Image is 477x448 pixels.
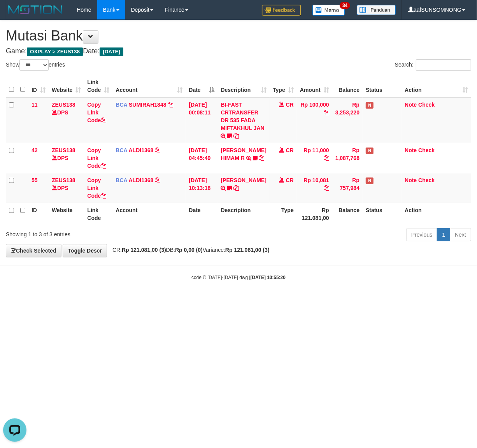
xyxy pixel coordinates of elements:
[116,102,127,108] span: BCA
[84,75,112,97] th: Link Code: activate to sort column ascending
[186,75,217,97] th: Date: activate to sort column descending
[109,247,270,253] span: CR: DB: Variance:
[129,177,154,183] a: ALDI1368
[6,244,61,257] a: Check Selected
[27,47,83,56] span: OXPLAY > ZEUS138
[286,177,294,183] span: CR
[366,102,374,109] span: Has Note
[28,75,49,97] th: ID: activate to sort column ascending
[49,143,84,173] td: DPS
[116,177,127,183] span: BCA
[332,173,363,203] td: Rp 757,984
[49,97,84,143] td: DPS
[52,177,75,183] a: ZEUS138
[218,203,270,225] th: Description
[191,275,286,280] small: code © [DATE]-[DATE] dwg |
[286,147,294,153] span: CR
[218,97,270,143] td: BI-FAST CRTRANSFER DR 535 FADA MIFTAKHUL JAN
[297,75,332,97] th: Amount: activate to sort column ascending
[418,177,435,183] a: Check
[297,203,332,225] th: Rp 121.081,00
[3,3,26,26] button: Open LiveChat chat widget
[332,143,363,173] td: Rp 1,087,768
[32,102,38,108] span: 11
[406,228,437,241] a: Previous
[297,173,332,203] td: Rp 10,081
[186,97,217,143] td: [DATE] 00:08:11
[6,4,65,16] img: MOTION_logo.png
[186,173,217,203] td: [DATE] 10:13:18
[155,177,160,183] a: Copy ALDI1368 to clipboard
[19,59,49,71] select: Showentries
[221,177,267,183] a: [PERSON_NAME]
[312,5,345,16] img: Button%20Memo.svg
[324,109,329,116] a: Copy Rp 100,000 to clipboard
[168,102,173,108] a: Copy SUMIRAH1848 to clipboard
[233,133,239,139] a: Copy BI-FAST CRTRANSFER DR 535 FADA MIFTAKHUL JAN to clipboard
[270,203,297,225] th: Type
[28,203,49,225] th: ID
[332,97,363,143] td: Rp 3,253,220
[218,75,270,97] th: Description: activate to sort column ascending
[366,148,374,154] span: Has Note
[49,203,84,225] th: Website
[405,177,417,183] a: Note
[340,2,350,9] span: 34
[366,177,374,184] span: Has Note
[450,228,471,241] a: Next
[32,177,38,183] span: 55
[324,155,329,161] a: Copy Rp 11,000 to clipboard
[402,203,471,225] th: Action
[87,177,106,199] a: Copy Link Code
[332,75,363,97] th: Balance
[6,59,65,71] label: Show entries
[186,203,217,225] th: Date
[262,5,301,16] img: Feedback.jpg
[270,75,297,97] th: Type: activate to sort column ascending
[32,147,38,153] span: 42
[175,247,203,253] strong: Rp 0,00 (0)
[324,185,329,191] a: Copy Rp 10,081 to clipboard
[49,75,84,97] th: Website: activate to sort column ascending
[402,75,471,97] th: Action: activate to sort column ascending
[405,102,417,108] a: Note
[357,5,396,15] img: panduan.png
[363,75,402,97] th: Status
[297,143,332,173] td: Rp 11,000
[286,102,294,108] span: CR
[186,143,217,173] td: [DATE] 04:45:49
[84,203,112,225] th: Link Code
[416,59,471,71] input: Search:
[112,75,186,97] th: Account: activate to sort column ascending
[6,28,471,44] h1: Mutasi Bank
[122,247,166,253] strong: Rp 121.081,00 (3)
[221,147,267,161] a: [PERSON_NAME] HIMAM R
[418,147,435,153] a: Check
[116,147,127,153] span: BCA
[233,185,239,191] a: Copy FERLANDA EFRILIDIT to clipboard
[437,228,450,241] a: 1
[6,227,193,238] div: Showing 1 to 3 of 3 entries
[251,275,286,280] strong: [DATE] 10:55:20
[63,244,107,257] a: Toggle Descr
[52,102,75,108] a: ZEUS138
[87,102,106,123] a: Copy Link Code
[49,173,84,203] td: DPS
[6,47,471,55] h4: Game: Date:
[129,102,166,108] a: SUMIRAH1848
[259,155,265,161] a: Copy ALVA HIMAM R to clipboard
[100,47,123,56] span: [DATE]
[155,147,160,153] a: Copy ALDI1368 to clipboard
[405,147,417,153] a: Note
[52,147,75,153] a: ZEUS138
[87,147,106,169] a: Copy Link Code
[112,203,186,225] th: Account
[332,203,363,225] th: Balance
[363,203,402,225] th: Status
[129,147,154,153] a: ALDI1368
[297,97,332,143] td: Rp 100,000
[225,247,270,253] strong: Rp 121.081,00 (3)
[395,59,471,71] label: Search:
[418,102,435,108] a: Check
